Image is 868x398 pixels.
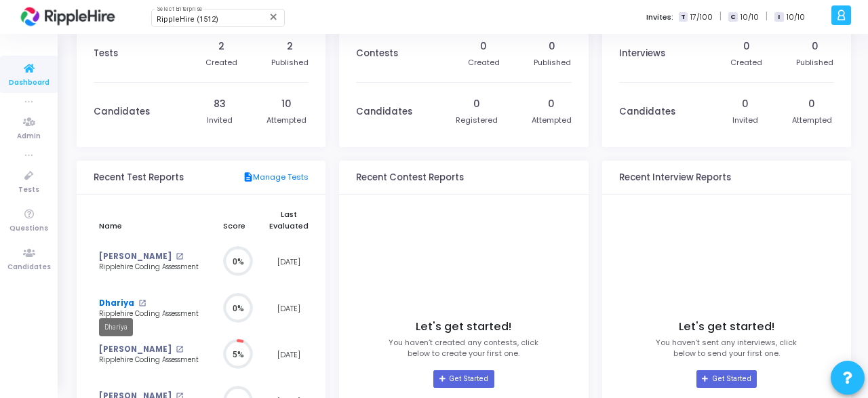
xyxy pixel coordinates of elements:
div: Created [205,57,237,68]
div: Ripplehire Coding Assessment [99,309,199,319]
div: 0 [473,97,480,111]
td: [DATE] [264,285,315,332]
img: logo [17,3,119,31]
div: Attempted [792,115,832,126]
div: Created [468,57,500,68]
h4: Let's get started! [679,320,774,334]
mat-icon: Clear [269,12,279,22]
div: Published [796,57,833,68]
div: 10 [281,97,292,111]
div: 83 [214,97,226,111]
span: 17/100 [690,12,713,23]
a: Get Started [433,370,494,388]
td: [DATE] [264,332,315,378]
h3: Candidates [356,106,412,117]
a: [PERSON_NAME] [99,251,172,262]
a: Manage Tests [243,172,309,184]
span: I [774,12,783,22]
th: Last Evaluated [264,201,315,239]
a: Dhariya [99,298,134,309]
div: 0 [549,39,555,54]
div: 0 [548,97,555,111]
span: Admin [17,131,41,142]
a: [PERSON_NAME] [99,344,172,355]
h3: Recent Interview Reports [619,172,731,183]
mat-icon: open_in_new [176,346,183,353]
div: Attempted [267,115,307,126]
div: Ripplehire Coding Assessment [99,355,199,365]
div: Attempted [532,115,572,126]
span: 10/10 [741,12,759,23]
span: Candidates [7,262,51,273]
span: 10/10 [787,12,805,23]
mat-icon: open_in_new [176,253,183,260]
p: You haven’t created any contests, click below to create your first one. [389,337,538,359]
span: C [728,12,737,22]
div: 0 [743,39,750,54]
h3: Candidates [94,106,150,117]
h3: Candidates [619,106,675,117]
td: [DATE] [264,239,315,285]
span: RippleHire (1512) [157,15,218,24]
span: | [766,9,768,24]
mat-icon: open_in_new [138,300,146,307]
a: Get Started [696,370,757,388]
div: Published [534,57,571,68]
div: Dhariya [99,318,133,336]
h3: Tests [94,48,118,59]
div: Created [730,57,762,68]
p: You haven’t sent any interviews, click below to send your first one. [656,337,797,359]
div: Invited [732,115,758,126]
span: T [679,12,688,22]
div: Published [271,57,309,68]
h3: Contests [356,48,398,59]
div: 2 [287,39,293,54]
div: 0 [812,39,818,54]
div: Ripplehire Coding Assessment [99,262,199,273]
span: Tests [18,184,39,196]
h3: Recent Test Reports [94,172,184,183]
label: Invites: [646,12,673,23]
span: Questions [9,223,48,235]
div: 2 [218,39,224,54]
mat-icon: description [243,172,253,184]
h3: Interviews [619,48,665,59]
th: Score [205,201,264,239]
h3: Recent Contest Reports [356,172,464,183]
div: 0 [808,97,815,111]
div: Registered [456,115,498,126]
h4: Let's get started! [416,320,511,334]
div: 0 [742,97,749,111]
div: 0 [480,39,487,54]
div: Invited [207,115,233,126]
th: Name [94,201,205,239]
span: | [719,9,722,24]
span: Dashboard [9,77,50,89]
